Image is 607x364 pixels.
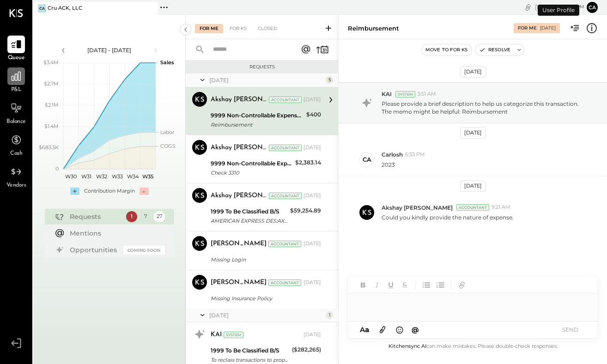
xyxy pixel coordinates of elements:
[382,204,453,212] span: Akshay [PERSON_NAME]
[518,25,537,31] div: For Me
[460,66,486,78] div: [DATE]
[211,159,292,168] div: 9999 Non-Controllable Expenses:Other Income and Expenses:To be Classified P&L
[587,2,598,13] button: Ca
[306,110,321,119] div: $400
[70,212,121,221] div: Requests
[348,24,399,33] div: Reimbursement
[420,279,432,291] button: Unordered List
[38,4,46,12] div: CA
[211,278,267,287] div: [PERSON_NAME]
[6,118,26,126] span: Balance
[140,188,149,195] div: -
[434,279,446,291] button: Ordered List
[140,211,151,222] div: 7
[535,3,584,12] div: [DATE]
[44,123,59,129] text: $1.4M
[211,207,287,216] div: 1999 To Be Classified B/S
[0,67,32,94] a: P&L
[211,255,318,264] div: Missing Login
[70,245,119,255] div: Opportunities
[382,90,392,98] span: KAI
[39,144,59,151] text: $683.3K
[55,165,59,172] text: 0
[577,4,584,10] span: pm
[160,59,174,66] text: Sales
[211,216,287,225] div: AMERICAN EXPRESS DES:AXP DISCNT ID:2201947637 INDN:CRU RESTAURA2201947637 CO ID:1134992250 CCD
[538,5,579,16] div: User Profile
[475,44,514,55] button: Resolve
[253,24,282,33] div: Closed
[45,102,59,108] text: $2.1M
[382,100,589,115] p: Please provide a brief description to help us categorize this transaction. The memo might be help...
[8,54,25,62] span: Queue
[412,325,419,334] span: @
[211,168,292,177] div: Check 3310
[154,211,165,222] div: 27
[269,145,302,151] div: Accountant
[409,324,422,335] button: @
[456,279,468,291] button: Add URL
[357,325,372,335] button: Aa
[127,173,139,180] text: W34
[211,111,303,120] div: 9999 Non-Controllable Expenses:Other Income and Expenses:To be Classified P&L
[70,46,149,54] div: [DATE] - [DATE]
[303,331,321,339] div: [DATE]
[211,346,289,355] div: 1999 To Be Classified B/S
[70,229,160,238] div: Mentions
[357,279,369,291] button: Bold
[65,173,77,180] text: W30
[11,86,22,94] span: P&L
[523,2,533,12] div: copy link
[382,161,395,169] p: 2023
[326,311,333,319] div: 1
[142,173,153,180] text: W35
[269,193,302,199] div: Accountant
[84,188,135,195] div: Contribution Margin
[209,311,323,319] div: [DATE]
[0,163,32,190] a: Vendors
[48,5,82,12] div: Cru ACK, LLC
[211,191,267,200] div: Akshay [PERSON_NAME]
[195,24,223,33] div: For Me
[123,246,165,255] div: Coming Soon
[126,211,137,222] div: 1
[190,64,334,70] div: Requests
[399,279,411,291] button: Strikethrough
[382,151,403,158] span: Carlosh
[269,97,302,103] div: Accountant
[0,99,32,126] a: Balance
[96,173,107,180] text: W32
[111,173,122,180] text: W33
[460,180,486,192] div: [DATE]
[303,144,321,152] div: [DATE]
[211,294,318,303] div: Missing Insurance Policy
[405,151,425,158] span: 6:53 PM
[160,129,174,135] text: Labor
[6,182,26,190] span: Vendors
[10,150,22,158] span: Cash
[290,206,321,215] div: $59,254.89
[211,120,303,129] div: Reimbursement
[211,330,222,340] div: KAI
[492,204,510,211] span: 9:21 AM
[540,25,556,31] div: [DATE]
[395,91,415,97] div: System
[44,80,59,87] text: $2.7M
[225,24,251,33] div: For KS
[418,91,436,98] span: 3:51 AM
[371,279,383,291] button: Italic
[557,3,575,12] span: 9 : 09
[224,332,243,338] div: System
[363,155,371,164] div: Ca
[422,44,472,55] button: Move to for ks
[209,76,323,84] div: [DATE]
[268,279,301,286] div: Accountant
[552,323,589,336] button: SEND
[0,131,32,158] a: Cash
[0,36,32,62] a: Queue
[211,95,267,104] div: Akshay [PERSON_NAME]
[456,204,489,211] div: Accountant
[43,59,59,66] text: $3.4M
[385,279,397,291] button: Underline
[211,143,267,152] div: Akshay [PERSON_NAME]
